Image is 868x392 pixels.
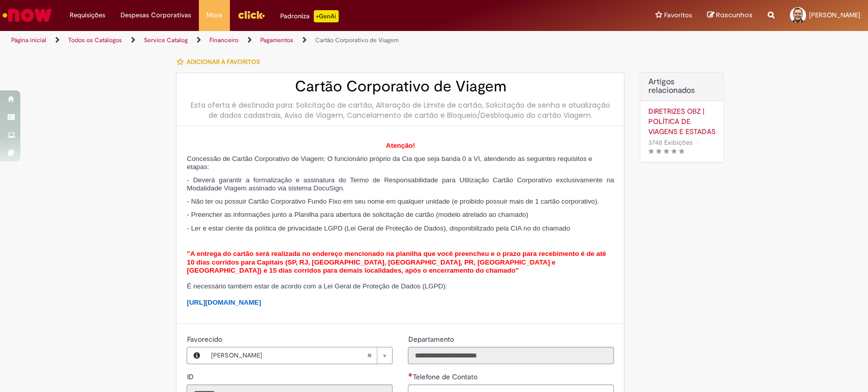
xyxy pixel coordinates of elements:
[187,224,570,232] span: - Ler e estar ciente da política de privacidade LGPD (Lei Geral de Proteção de Dados), disponibil...
[187,335,224,344] span: Favorecido, Dario Ubaldino de Souza
[315,36,399,44] a: Cartão Corporativo de Viagem
[187,299,261,306] a: [URL][DOMAIN_NAME]
[694,136,700,149] span: •
[187,347,205,364] button: Favorecido, Visualizar este registro Dario Ubaldino de Souza
[187,78,614,95] h2: Cartão Corporativo de Viagem
[187,211,528,218] span: - Preencher as informações junto a Planilha para abertura de solicitação de cartão (modelo atrela...
[206,10,222,20] span: More
[716,10,753,20] span: Rascunhos
[187,372,195,381] span: Somente leitura - ID
[187,155,592,171] span: Concessão de Cartão Corporativo de Viagem: O funcionário próprio da Cia que seja banda 0 a VI, at...
[187,100,614,120] div: Esta oferta é destinada para: Solicitação de cartão, Alteração de Limite de cartão, Solicitação d...
[408,347,614,364] input: Departamento
[187,282,447,290] span: É necessário também estar de acordo com a Lei Geral de Proteção de Dados (LGPD):
[187,198,598,205] span: - Não ter ou possuir Cartão Corporativo Fundo Fixo em seu nome em qualquer unidade (e proibido po...
[121,10,191,20] span: Despesas Corporativas
[386,142,415,149] span: Atenção!
[408,334,456,344] label: Somente leitura - Departamento
[280,10,339,22] div: Padroniza
[1,5,53,25] img: ServiceNow
[187,250,606,274] span: "A entrega do cartão será realizada no endereço mencionado na planilha que você preencheu e o pra...
[237,7,265,22] img: click_logo_yellow_360x200.png
[362,347,377,364] abbr: Limpar campo Favorecido
[314,10,339,22] p: +GenAi
[11,36,46,44] a: Página inicial
[260,36,293,44] a: Pagamentos
[209,36,238,44] a: Financeiro
[412,372,479,381] span: Telefone de Contato
[176,51,265,73] button: Adicionar a Favoritos
[211,347,367,364] span: [PERSON_NAME]
[186,58,259,66] span: Adicionar a Favoritos
[648,138,692,147] span: 3748 Exibições
[648,78,715,95] h3: Artigos relacionados
[809,11,860,19] span: [PERSON_NAME]
[187,372,195,382] label: Somente leitura - ID
[648,106,715,137] a: DIRETRIZES OBZ | POLÍTICA DE VIAGENS E ESTADAS
[707,11,753,20] a: Rascunhos
[408,373,412,377] span: Necessários
[205,347,392,364] a: [PERSON_NAME]Limpar campo Favorecido
[144,36,188,44] a: Service Catalog
[664,10,692,20] span: Favoritos
[8,31,571,50] ul: Trilhas de página
[70,10,105,20] span: Requisições
[408,335,456,344] span: Somente leitura - Departamento
[68,36,122,44] a: Todos os Catálogos
[187,176,614,192] span: - Deverá garantir a formalização e assinatura do Termo de Responsabilidade para Utilização Cartão...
